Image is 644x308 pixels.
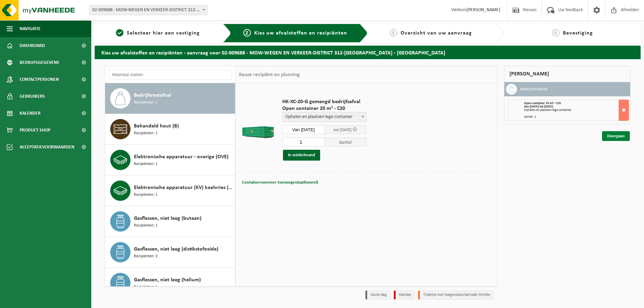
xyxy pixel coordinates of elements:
[467,7,500,13] strong: [PERSON_NAME]
[563,30,593,36] span: Bevestiging
[134,153,229,161] span: Elektronische apparatuur - overige (OVE)
[20,139,74,156] span: Acceptatievoorwaarden
[401,30,472,36] span: Overzicht van uw aanvraag
[105,268,235,299] button: Gasflessen, niet leeg (helium) Recipiënten: 1
[394,290,415,300] li: Holiday
[282,112,366,122] span: Ophalen en plaatsen lege container
[524,115,628,119] div: Aantal: 1
[282,105,366,112] span: Open container 20 m³ - C20
[504,66,630,82] div: [PERSON_NAME]
[242,180,318,185] span: Containernummer toevoegen(optioneel)
[254,30,347,36] span: Kies uw afvalstoffen en recipiënten
[105,206,235,237] button: Gasflessen, niet leeg (butaan) Recipiënten: 1
[20,20,41,37] span: Navigatie
[282,125,325,134] input: Selecteer datum
[20,37,45,54] span: Dashboard
[134,214,201,222] span: Gasflessen, niet leeg (butaan)
[134,253,158,260] span: Recipiënten: 2
[116,29,123,37] span: 1
[105,237,235,268] button: Gasflessen, niet leeg (distikstofoxide) Recipiënten: 2
[134,222,158,229] span: Recipiënten: 1
[241,178,319,187] button: Containernummer toevoegen(optioneel)
[20,54,59,71] span: Bedrijfsgegevens
[105,114,235,145] button: Behandeld hout (B) Recipiënten: 1
[90,5,207,15] span: 02-009688 - MOW-WEGEN EN VERKEER-DISTRICT 312-KORTRIJK - KORTRIJK
[524,105,553,109] strong: Van [DATE] tot [DATE]
[134,276,201,284] span: Gasflessen, niet leeg (helium)
[602,131,630,141] a: Doorgaan
[325,138,367,146] span: Aantal
[105,145,235,175] button: Elektronische apparatuur - overige (OVE) Recipiënten: 1
[109,70,232,80] input: Materiaal zoeken
[20,71,59,88] span: Contactpersonen
[243,29,251,37] span: 2
[105,83,235,114] button: Bedrijfsrestafval Recipiënten: 1
[134,122,179,130] span: Behandeld hout (B)
[95,46,641,59] h2: Kies uw afvalstoffen en recipiënten - aanvraag voor 02-009688 - MOW-WEGEN EN VERKEER-DISTRICT 312...
[127,30,200,36] span: Selecteer hier een vestiging
[134,245,218,253] span: Gasflessen, niet leeg (distikstofoxide)
[98,29,218,37] a: 1Selecteer hier een vestiging
[520,84,548,95] h3: Bedrijfsrestafval
[105,175,235,206] button: Elektronische apparatuur (KV) koelvries (huishoudelijk) Recipiënten: 1
[334,128,352,132] span: tot [DATE]
[20,105,41,122] span: Kalender
[134,161,158,167] span: Recipiënten: 1
[283,150,320,161] button: In winkelmand
[283,112,366,122] span: Ophalen en plaatsen lege container
[390,29,397,37] span: 3
[524,109,628,112] div: Ophalen en plaatsen lege container
[134,184,233,192] span: Elektronische apparatuur (KV) koelvries (huishoudelijk)
[89,5,208,15] span: 02-009688 - MOW-WEGEN EN VERKEER-DISTRICT 312-KORTRIJK - KORTRIJK
[418,290,494,300] li: Tijdelijk niet toegestaan/période limitée
[365,290,390,300] li: Vaste dag
[134,91,171,99] span: Bedrijfsrestafval
[282,98,366,105] span: HK-XC-20-G gemengd bedrijfsafval
[524,101,561,105] span: Open container 20 m³ - C20
[134,284,158,290] span: Recipiënten: 1
[134,192,158,198] span: Recipiënten: 1
[134,99,158,106] span: Recipiënten: 1
[552,29,559,37] span: 4
[134,130,158,137] span: Recipiënten: 1
[20,88,45,105] span: Gebruikers
[20,122,50,139] span: Product Shop
[236,66,303,83] div: Keuze recipiënt en planning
